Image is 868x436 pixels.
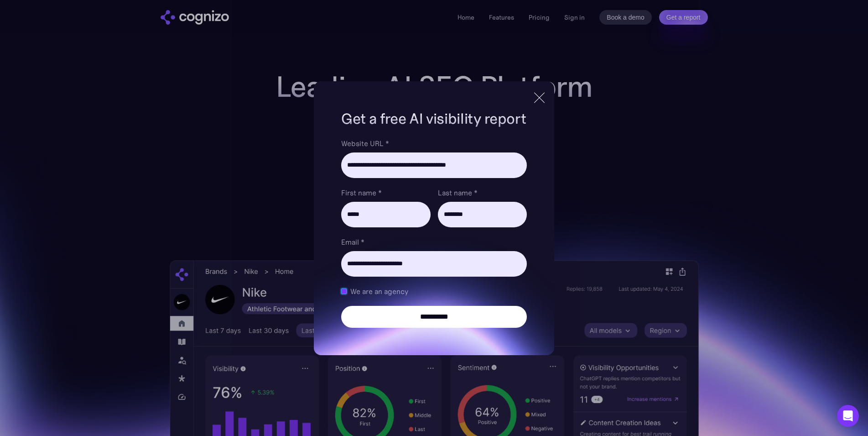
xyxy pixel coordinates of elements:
[341,138,526,328] form: Brand Report Form
[837,405,859,427] div: Open Intercom Messenger
[438,187,527,198] label: Last name *
[341,187,430,198] label: First name *
[341,236,526,247] label: Email *
[341,138,526,149] label: Website URL *
[350,286,408,297] span: We are an agency
[341,109,526,129] h1: Get a free AI visibility report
